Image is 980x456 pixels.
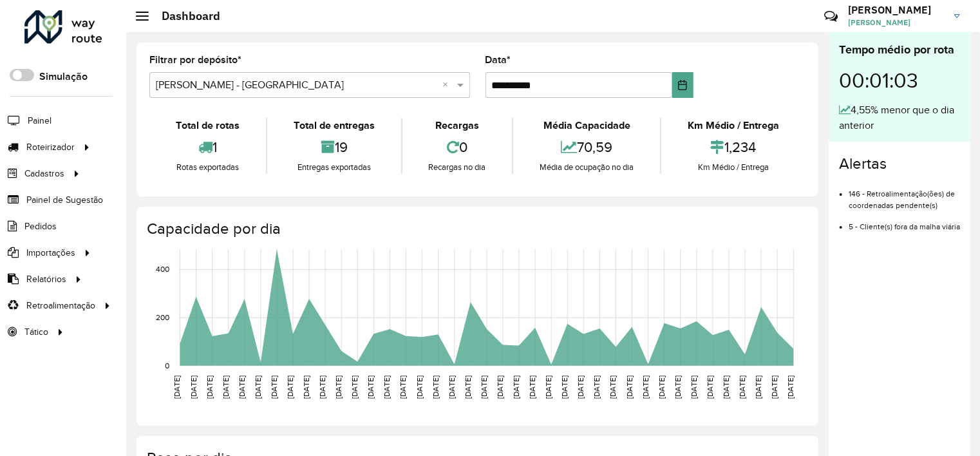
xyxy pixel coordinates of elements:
text: [DATE] [383,375,391,399]
text: [DATE] [415,375,424,399]
text: 0 [165,361,169,370]
text: [DATE] [657,375,666,399]
text: [DATE] [221,375,230,399]
text: [DATE] [593,375,601,399]
text: 200 [156,314,169,322]
text: [DATE] [173,375,182,399]
span: Tático [24,325,48,339]
text: [DATE] [270,375,278,399]
div: Recargas [406,118,509,133]
div: Entregas exportadas [270,161,398,174]
text: [DATE] [674,375,682,399]
div: 00:01:03 [839,59,960,102]
text: [DATE] [318,375,326,399]
span: Pedidos [24,220,57,233]
div: Km Médio / Entrega [664,118,802,133]
text: [DATE] [254,375,262,399]
text: [DATE] [754,375,762,399]
span: Cadastros [24,167,64,180]
button: Choose Date [672,72,694,98]
text: [DATE] [625,375,634,399]
span: Clear all [443,77,454,93]
li: 5 - Cliente(s) fora da malha viária [849,211,960,233]
div: 4,55% menor que o dia anterior [839,102,960,133]
text: [DATE] [560,375,569,399]
text: [DATE] [496,375,504,399]
text: [DATE] [238,375,246,399]
text: [DATE] [770,375,778,399]
span: Painel de Sugestão [26,193,103,207]
text: [DATE] [706,375,714,399]
span: Roteirizador [26,140,75,154]
span: Painel [28,114,52,128]
li: 146 - Retroalimentação(ões) de coordenadas pendente(s) [849,178,960,211]
text: 400 [156,265,169,274]
text: [DATE] [448,375,456,399]
text: [DATE] [350,375,359,399]
h4: Alertas [839,155,960,173]
div: 1 [153,133,263,161]
text: [DATE] [286,375,294,399]
text: [DATE] [544,375,552,399]
text: [DATE] [641,375,650,399]
h4: Capacidade por dia [147,220,806,238]
div: Média de ocupação no dia [516,161,657,174]
text: [DATE] [366,375,375,399]
text: [DATE] [690,375,698,399]
text: [DATE] [512,375,520,399]
text: [DATE] [528,375,536,399]
div: Total de rotas [153,118,263,133]
text: [DATE] [205,375,214,399]
text: [DATE] [464,375,472,399]
span: Importações [26,246,75,260]
text: [DATE] [609,375,617,399]
text: [DATE] [480,375,488,399]
label: Simulação [39,69,88,84]
text: [DATE] [786,375,795,399]
div: Total de entregas [270,118,398,133]
text: [DATE] [189,375,198,399]
div: Km Médio / Entrega [664,161,802,174]
div: Tempo médio por rota [839,41,960,59]
label: Data [485,52,511,68]
h2: Dashboard [149,9,220,23]
div: Recargas no dia [406,161,509,174]
text: [DATE] [576,375,585,399]
text: [DATE] [738,375,746,399]
span: [PERSON_NAME] [848,17,945,28]
div: 1,234 [664,133,802,161]
text: [DATE] [399,375,408,399]
div: Rotas exportadas [153,161,263,174]
div: 19 [270,133,398,161]
span: Retroalimentação [26,299,95,312]
label: Filtrar por depósito [149,52,241,68]
text: [DATE] [431,375,440,399]
text: [DATE] [722,375,730,399]
div: 70,59 [516,133,657,161]
a: Contato Rápido [817,3,845,30]
div: 0 [406,133,509,161]
text: [DATE] [334,375,343,399]
span: Relatórios [26,272,66,286]
div: Média Capacidade [516,118,657,133]
text: [DATE] [302,375,310,399]
h3: [PERSON_NAME] [848,4,945,16]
